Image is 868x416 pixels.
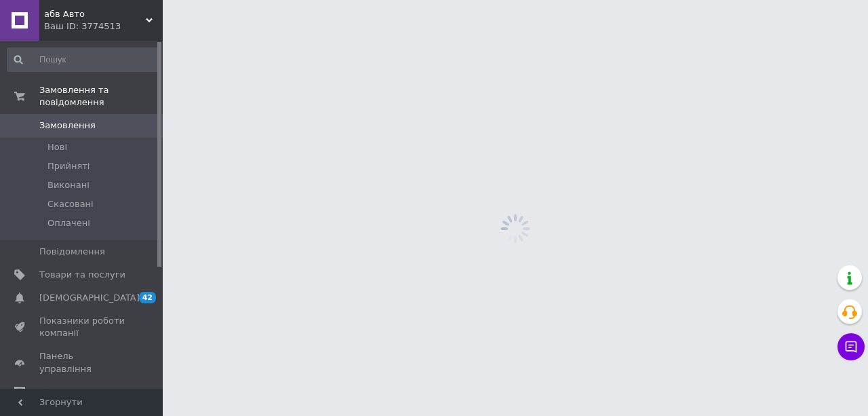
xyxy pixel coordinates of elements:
[47,141,67,153] span: Нові
[39,386,75,398] span: Відгуки
[47,160,90,172] span: Прийняті
[39,292,140,304] span: [DEMOGRAPHIC_DATA]
[837,333,865,360] button: Чат з покупцем
[44,8,146,20] span: абв Авто
[39,269,125,281] span: Товари та послуги
[139,292,156,303] span: 42
[7,48,160,72] input: Пошук
[39,315,125,339] span: Показники роботи компанії
[39,246,105,258] span: Повідомлення
[47,179,90,191] span: Виконані
[47,198,94,210] span: Скасовані
[39,119,96,132] span: Замовлення
[47,217,90,229] span: Оплачені
[44,20,163,33] div: Ваш ID: 3774513
[39,84,163,109] span: Замовлення та повідомлення
[39,350,125,375] span: Панель управління
[497,210,534,247] img: spinner_grey-bg-hcd09dd2d8f1a785e3413b09b97f8118e7.gif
